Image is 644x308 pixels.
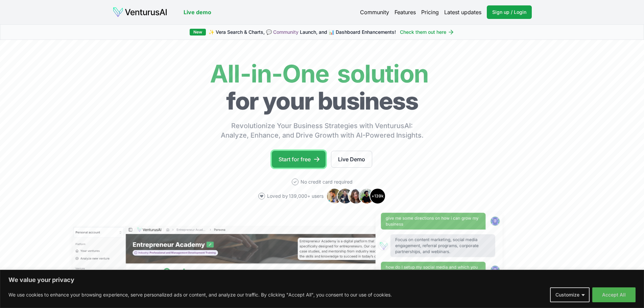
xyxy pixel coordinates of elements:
a: Sign up / Login [487,5,532,19]
img: Avatar 4 [359,188,375,204]
a: Start for free [272,151,326,168]
span: Sign up / Login [492,9,526,16]
img: Avatar 1 [326,188,342,204]
a: Live demo [184,8,211,16]
a: Community [273,29,299,35]
a: Latest updates [444,8,481,16]
img: Avatar 3 [348,188,364,204]
p: We value your privacy [8,276,636,284]
div: New [190,29,206,35]
img: logo [113,7,167,18]
a: Features [395,8,416,16]
a: Pricing [421,8,439,16]
img: Avatar 2 [337,188,353,204]
a: Community [360,8,389,16]
button: Accept All [592,287,636,302]
a: Live Demo [331,151,372,168]
p: We use cookies to enhance your browsing experience, serve personalized ads or content, and analyz... [8,291,392,299]
a: Check them out here [400,29,454,35]
span: ✨ Vera Search & Charts, 💬 Launch, and 📊 Dashboard Enhancements! [209,29,396,35]
button: Customize [550,287,590,302]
